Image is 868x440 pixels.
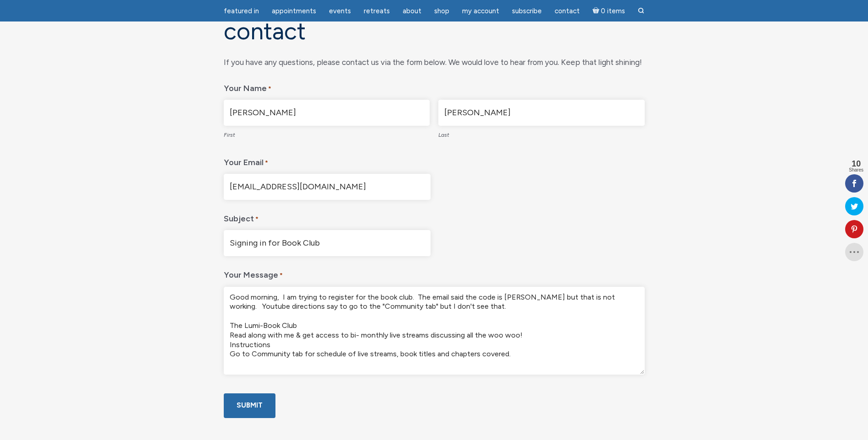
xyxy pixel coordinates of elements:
[549,2,585,20] a: Contact
[457,2,505,20] a: My Account
[224,393,275,418] input: Submit
[364,7,390,15] span: Retreats
[224,7,259,15] span: featured in
[438,126,645,142] label: Last
[507,2,547,20] a: Subscribe
[587,1,631,20] a: Cart0 items
[224,151,268,171] label: Your Email
[429,2,455,20] a: Shop
[224,263,283,283] label: Your Message
[397,2,427,20] a: About
[849,160,863,168] span: 10
[462,7,499,15] span: My Account
[512,7,542,15] span: Subscribe
[224,207,259,227] label: Subject
[224,126,430,142] label: First
[224,18,645,44] h1: Contact
[403,7,421,15] span: About
[323,2,356,20] a: Events
[849,168,863,172] span: Shares
[434,7,449,15] span: Shop
[593,7,601,15] i: Cart
[224,55,645,70] div: If you have any questions, please contact us via the form below. We would love to hear from you. ...
[329,7,351,15] span: Events
[358,2,395,20] a: Retreats
[266,2,322,20] a: Appointments
[224,77,645,97] legend: Your Name
[218,2,264,20] a: featured in
[272,7,316,15] span: Appointments
[601,8,625,15] span: 0 items
[555,7,580,15] span: Contact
